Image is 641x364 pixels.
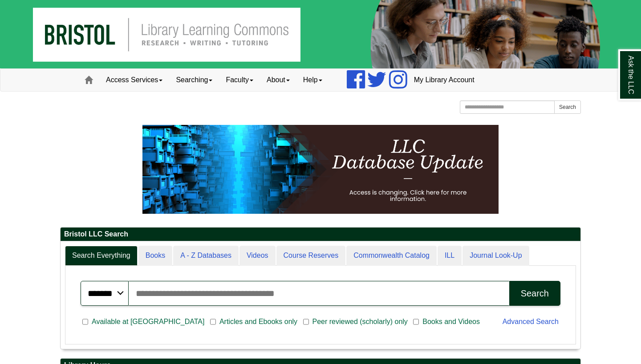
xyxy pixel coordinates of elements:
a: My Library Account [407,69,481,91]
input: Articles and Ebooks only [210,318,216,326]
input: Peer reviewed (scholarly) only [303,318,309,326]
h2: Bristol LLC Search [61,228,580,241]
a: Searching [169,69,219,91]
a: ILL [438,246,462,266]
a: Commonwealth Catalog [346,246,437,266]
input: Books and Videos [413,318,419,326]
a: Advanced Search [503,318,559,325]
a: A - Z Databases [173,246,239,266]
a: Access Services [99,69,169,91]
span: Articles and Ebooks only [216,316,301,327]
a: Course Reserves [276,246,346,266]
a: About [260,69,296,91]
a: Videos [239,246,276,266]
input: Available at [GEOGRAPHIC_DATA] [82,318,88,326]
a: Search Everything [65,246,138,266]
a: Journal Look-Up [462,246,529,266]
a: Faculty [219,69,260,91]
a: Help [296,69,329,91]
img: HTML tutorial [142,125,499,214]
span: Peer reviewed (scholarly) only [309,316,411,327]
div: Search [521,288,549,299]
button: Search [554,100,581,114]
span: Available at [GEOGRAPHIC_DATA] [88,316,208,327]
button: Search [509,281,560,306]
span: Books and Videos [419,316,483,327]
a: Books [138,246,172,266]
